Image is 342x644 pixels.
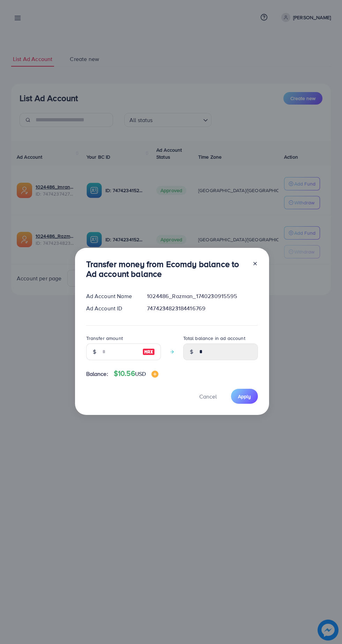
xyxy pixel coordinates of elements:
[142,348,155,356] img: image
[81,292,142,300] div: Ad Account Name
[191,389,225,404] button: Cancel
[114,369,158,378] h4: $10.56
[231,389,258,404] button: Apply
[141,304,263,312] div: 7474234823184416769
[135,370,146,378] span: USD
[86,370,108,378] span: Balance:
[238,393,251,400] span: Apply
[183,335,245,342] label: Total balance in ad account
[199,393,217,400] span: Cancel
[81,304,142,312] div: Ad Account ID
[86,259,247,279] h3: Transfer money from Ecomdy balance to Ad account balance
[141,292,263,300] div: 1024486_Razman_1740230915595
[86,335,123,342] label: Transfer amount
[151,371,158,378] img: image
